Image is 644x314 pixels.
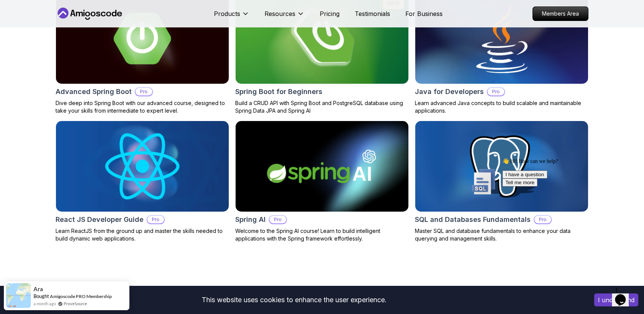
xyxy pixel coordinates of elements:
[6,292,583,308] div: This website uses cookies to enhance the user experience.
[236,121,408,212] img: Spring AI card
[56,86,132,97] h2: Advanced Spring Boot
[50,293,112,299] a: Amigoscode PRO Membership
[56,214,143,225] h2: React JS Developer Guide
[355,9,390,18] a: Testimonials
[56,121,229,242] a: React JS Developer Guide cardReact JS Developer GuideProLearn ReactJS from the ground up and mast...
[594,293,638,306] button: Accept cookies
[235,214,266,225] h2: Spring AI
[3,24,38,32] button: Tell me more
[135,88,152,96] p: Pro
[33,300,56,307] span: a month ago
[415,121,588,242] a: SQL and Databases Fundamentals cardSQL and Databases FundamentalsProMaster SQL and database funda...
[6,283,31,308] img: provesource social proof notification image
[533,7,588,21] p: Members Area
[415,227,588,242] p: Master SQL and database fundamentals to enhance your data querying and management skills.
[64,300,87,307] a: ProveSource
[214,9,240,18] p: Products
[265,9,295,18] p: Resources
[488,88,504,96] p: Pro
[235,121,409,242] a: Spring AI cardSpring AIProWelcome to the Spring AI course! Learn to build intelligent application...
[415,214,531,225] h2: SQL and Databases Fundamentals
[52,119,233,214] img: React JS Developer Guide card
[33,286,43,292] span: Ara
[147,216,164,223] p: Pro
[3,16,48,24] button: I have a question
[33,293,49,299] span: Bought
[320,9,340,18] a: Pricing
[269,216,286,223] p: Pro
[532,6,588,21] a: Members Area
[235,99,409,115] p: Build a CRUD API with Spring Boot and PostgreSQL database using Spring Data JPA and Spring AI
[214,9,249,24] button: Products
[3,3,59,9] span: 👋 Hi! How can we help?
[612,284,636,306] iframe: chat widget
[415,86,484,97] h2: Java for Developers
[405,9,443,18] a: For Business
[265,9,304,24] button: Resources
[499,155,636,280] iframe: chat widget
[56,227,229,242] p: Learn ReactJS from the ground up and master the skills needed to build dynamic web applications.
[3,3,140,32] div: 👋 Hi! How can we help?I have a questionTell me more
[415,121,588,212] img: SQL and Databases Fundamentals card
[415,99,588,115] p: Learn advanced Java concepts to build scalable and maintainable applications.
[235,86,322,97] h2: Spring Boot for Beginners
[56,99,229,115] p: Dive deep into Spring Boot with our advanced course, designed to take your skills from intermedia...
[235,227,409,242] p: Welcome to the Spring AI course! Learn to build intelligent applications with the Spring framewor...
